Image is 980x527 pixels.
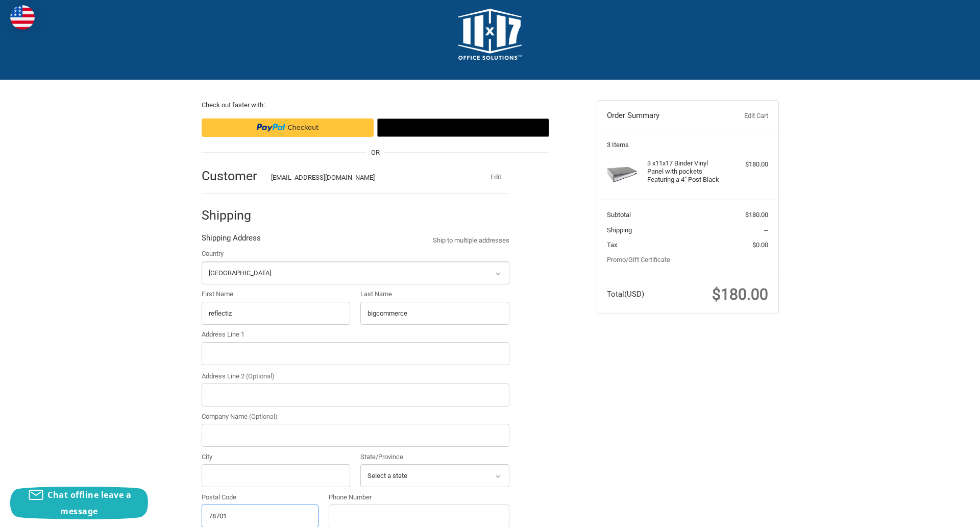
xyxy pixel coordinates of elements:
[607,211,631,219] span: Subtotal
[718,111,768,121] a: Edit Cart
[366,148,385,158] span: OR
[10,487,148,519] button: Chat offline leave a message
[202,118,374,137] iframe: PayPal-paypal
[249,413,278,420] small: (Optional)
[10,5,35,30] img: duty and tax information for United States
[202,207,261,223] h2: Shipping
[360,289,509,299] label: Last Name
[202,168,261,184] h2: Customer
[483,170,509,184] button: Edit
[202,412,509,422] label: Company Name
[764,226,768,234] span: --
[607,111,718,121] h3: Order Summary
[712,285,768,303] span: $180.00
[745,211,768,219] span: $180.00
[360,452,509,462] label: State/Province
[377,118,549,137] button: Google Pay
[607,290,644,299] span: Total (USD)
[458,9,522,60] img: 11x17.com
[202,249,509,259] label: Country
[607,256,670,263] a: Promo/Gift Certificate
[202,452,351,462] label: City
[202,232,261,249] legend: Shipping Address
[271,173,463,183] div: [EMAIL_ADDRESS][DOMAIN_NAME]
[246,372,275,380] small: (Optional)
[728,159,768,170] div: $180.00
[607,241,617,249] span: Tax
[329,492,509,502] label: Phone Number
[607,226,632,234] span: Shipping
[47,489,131,517] span: Chat offline leave a message
[433,235,509,246] a: Ship to multiple addresses
[202,371,509,381] label: Address Line 2
[647,159,725,184] h4: 3 x 11x17 Binder Vinyl Panel with pockets Featuring a 4" Post Black
[202,492,319,502] label: Postal Code
[752,241,768,249] span: $0.00
[202,289,351,299] label: First Name
[607,141,768,149] h3: 3 Items
[202,329,509,340] label: Address Line 1
[202,100,549,110] p: Check out faster with:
